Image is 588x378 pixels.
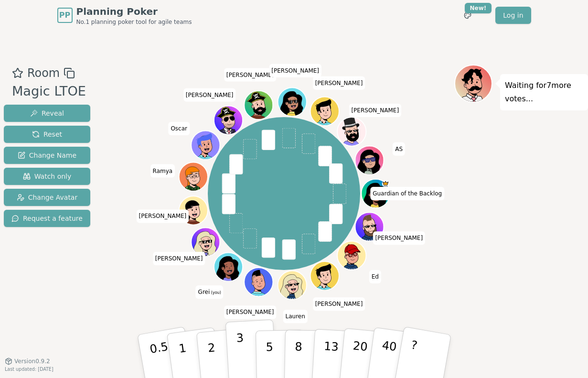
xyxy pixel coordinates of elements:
[137,209,189,223] span: Click to change your name
[30,108,64,118] span: Reveal
[313,76,365,90] span: Click to change your name
[153,252,205,265] span: Click to change your name
[224,305,277,319] span: Click to change your name
[269,64,321,77] span: Click to change your name
[370,187,444,200] span: Click to change your name
[5,367,53,372] span: Last updated: [DATE]
[17,193,78,202] span: Change Avatar
[4,147,90,164] button: Change Name
[283,310,308,323] span: Click to change your name
[465,3,492,13] div: New!
[505,79,583,106] p: Waiting for 7 more votes...
[150,164,175,178] span: Click to change your name
[224,68,277,82] span: Click to change your name
[23,172,72,181] span: Watch only
[459,7,476,24] button: New!
[5,357,50,365] button: Version0.9.2
[11,214,83,223] span: Request a feature
[4,210,90,227] button: Request a feature
[349,104,401,117] span: Click to change your name
[12,65,23,82] button: Add as favourite
[183,88,236,102] span: Click to change your name
[196,285,224,299] span: Click to change your name
[210,291,221,295] span: (you)
[76,5,192,18] span: Planning Poker
[27,65,60,82] span: Room
[393,142,405,156] span: Click to change your name
[18,151,76,160] span: Change Name
[4,168,90,185] button: Watch only
[215,253,242,280] button: Click to change your avatar
[495,7,531,24] a: Log in
[4,126,90,143] button: Reset
[313,297,365,311] span: Click to change your name
[12,82,86,101] div: Magic LTOE
[57,5,192,26] a: PPPlanning PokerNo.1 planning poker tool for agile teams
[4,189,90,206] button: Change Avatar
[4,105,90,122] button: Reveal
[76,18,192,26] span: No.1 planning poker tool for agile teams
[382,180,389,187] span: Guardian of the Backlog is the host
[168,122,190,135] span: Click to change your name
[373,231,425,245] span: Click to change your name
[59,10,70,21] span: PP
[32,130,62,139] span: Reset
[14,357,50,365] span: Version 0.9.2
[369,270,381,283] span: Click to change your name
